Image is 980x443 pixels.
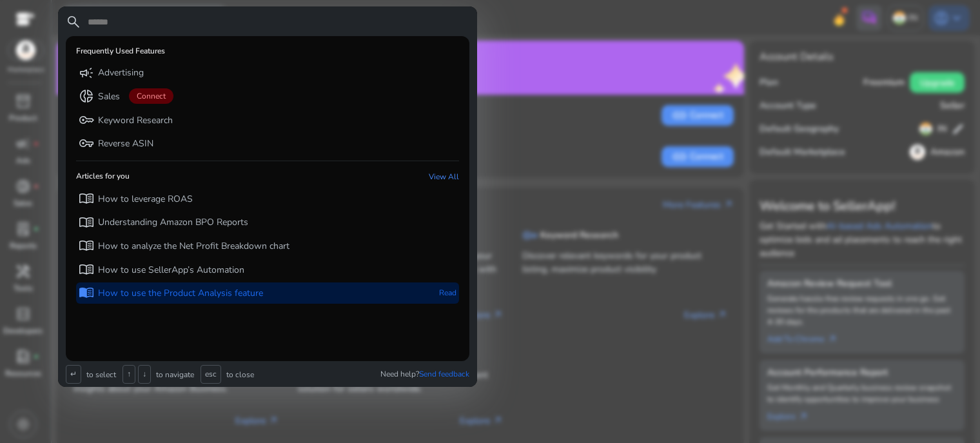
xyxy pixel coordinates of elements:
[201,365,221,384] span: esc
[98,114,173,127] p: Keyword Research
[98,240,289,253] p: How to analyze the Net Profit Breakdown chart
[380,369,469,379] p: Need help?
[98,287,263,300] p: How to use the Product Analysis feature
[79,215,94,230] span: menu_book
[66,14,81,30] span: search
[79,88,94,104] span: donut_small
[224,369,254,380] p: to close
[66,365,81,384] span: ↵
[79,112,94,128] span: key
[79,191,94,206] span: menu_book
[79,65,94,81] span: campaign
[79,135,94,151] span: vpn_key
[429,172,459,182] a: View All
[138,365,151,384] span: ↓
[122,365,135,384] span: ↑
[98,66,144,79] p: Advertising
[153,369,194,380] p: to navigate
[76,172,130,182] h6: Articles for you
[98,264,244,277] p: How to use SellerApp’s Automation
[98,193,193,206] p: How to leverage ROAS
[98,137,153,150] p: Reverse ASIN
[439,282,456,304] p: Read
[79,262,94,277] span: menu_book
[98,216,248,229] p: Understanding Amazon BPO Reports
[129,88,173,104] span: Connect
[419,369,469,379] span: Send feedback
[84,369,116,380] p: to select
[98,90,120,103] p: Sales
[79,285,94,300] span: menu_book
[76,46,165,55] h6: Frequently Used Features
[79,238,94,253] span: menu_book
